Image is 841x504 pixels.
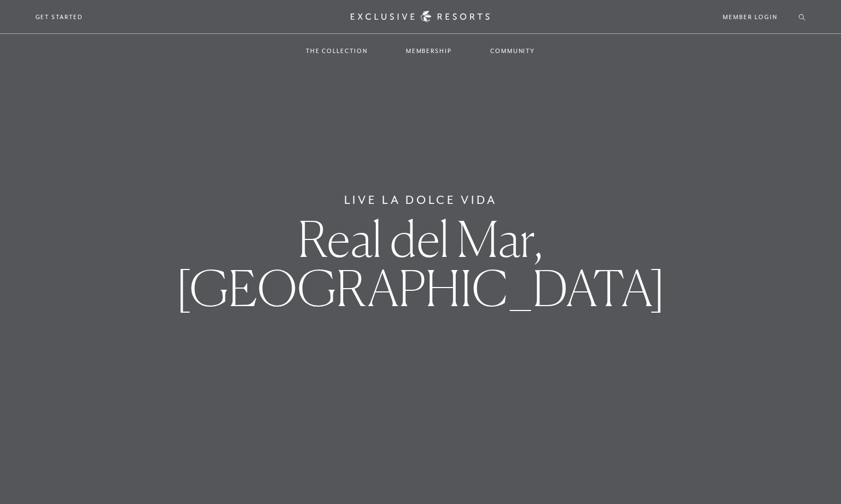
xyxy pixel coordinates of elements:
a: Get Started [36,12,83,22]
h6: Live La Dolce Vida [344,191,497,209]
span: Real del Mar, [GEOGRAPHIC_DATA] [176,209,665,318]
a: Community [479,35,546,67]
a: The Collection [295,35,379,67]
a: Membership [395,35,463,67]
a: Member Login [723,12,777,22]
